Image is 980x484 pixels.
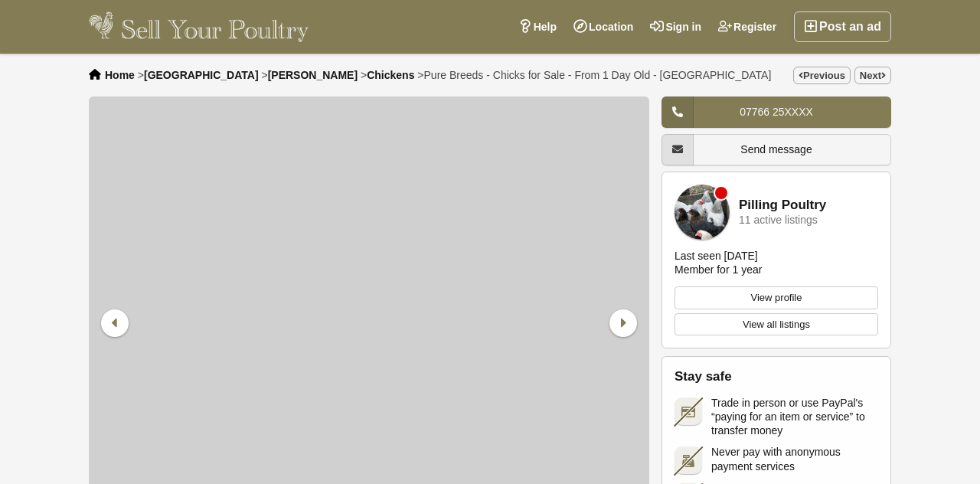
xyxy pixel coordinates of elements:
a: Help [510,11,565,42]
span: Trade in person or use PayPal's “paying for an item or service” to transfer money [711,396,878,438]
div: Last seen [DATE] [675,249,758,263]
h2: Stay safe [675,369,878,384]
span: Send message [740,143,812,155]
a: View profile [675,286,878,309]
a: Register [710,11,785,42]
a: Next [854,67,891,84]
a: Location [565,11,642,42]
a: Pilling Poultry [739,198,826,213]
span: Never pay with anonymous payment services [711,445,878,473]
li: > [261,69,358,81]
div: 11 active listings [739,214,818,226]
li: > [361,69,414,81]
li: > [417,69,771,81]
div: Member is offline [715,187,727,199]
a: Sign in [642,11,710,42]
a: Previous [793,67,851,84]
a: 07766 25XXXX [661,96,891,128]
a: [GEOGRAPHIC_DATA] [144,69,259,81]
a: [PERSON_NAME] [268,69,358,81]
img: Sell Your Poultry [89,11,309,42]
a: Post an ad [794,11,891,42]
span: Pure Breeds - Chicks for Sale - From 1 Day Old - [GEOGRAPHIC_DATA] [424,69,772,81]
span: 07766 25XXXX [740,106,813,118]
a: Chickens [367,69,414,81]
img: Pilling Poultry [675,185,730,240]
a: View all listings [675,313,878,336]
a: Home [105,69,135,81]
div: Member for 1 year [675,263,762,276]
li: > [138,69,259,81]
a: Send message [661,134,891,165]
